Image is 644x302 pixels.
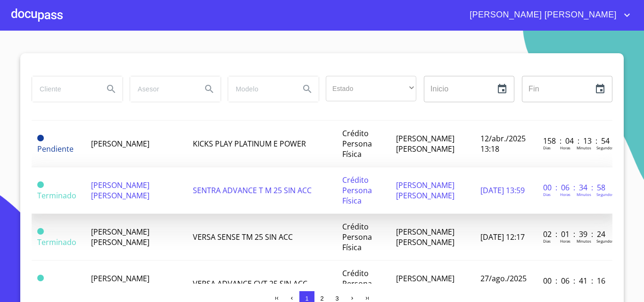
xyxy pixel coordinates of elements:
span: [PERSON_NAME] [PERSON_NAME] [91,227,149,247]
span: [PERSON_NAME] [PERSON_NAME] [396,227,454,247]
input: search [130,76,194,102]
span: [PERSON_NAME] [PERSON_NAME] [91,180,149,201]
span: 12/abr./2025 13:18 [480,133,526,154]
input: search [32,76,96,102]
button: Search [100,78,123,100]
p: Minutos [577,192,591,197]
p: Dias [543,192,551,197]
span: [PERSON_NAME] [PERSON_NAME] [396,133,454,154]
p: Minutos [577,145,591,150]
button: Search [296,78,319,100]
span: [PERSON_NAME] [PERSON_NAME] [91,273,149,294]
span: [DATE] 12:17 [480,232,525,242]
p: Segundos [596,145,614,150]
span: Terminado [37,190,76,201]
span: [PERSON_NAME] [PERSON_NAME] [462,8,621,23]
p: 00 : 06 : 41 : 16 [543,276,607,286]
span: VERSA SENSE TM 25 SIN ACC [193,232,293,242]
span: [PERSON_NAME] [PERSON_NAME] [396,273,454,294]
span: [PERSON_NAME] [PERSON_NAME] [396,180,454,201]
span: Pendiente [37,144,74,154]
p: Dias [543,145,551,150]
span: [PERSON_NAME] [91,139,149,149]
span: Terminado [37,228,44,235]
p: Horas [560,238,570,244]
p: 158 : 04 : 13 : 54 [543,136,607,146]
span: Terminado [37,181,44,188]
span: VERSA ADVANCE CVT 25 SIN ACC [193,278,307,289]
p: Segundos [596,192,614,197]
span: Crédito Persona Física [342,268,372,299]
p: Minutos [577,238,591,244]
span: 1 [305,295,308,302]
span: 3 [335,295,339,302]
span: Terminado [37,237,76,247]
span: 2 [320,295,323,302]
span: Crédito Persona Física [342,221,372,253]
span: Pendiente [37,135,44,141]
span: 27/ago./2025 13:21 [480,273,527,294]
span: Terminado [37,275,44,281]
span: Crédito Persona Física [342,128,372,159]
p: 02 : 01 : 39 : 24 [543,229,607,239]
p: Segundos [596,238,614,244]
button: Search [198,78,221,100]
button: account of current user [462,8,633,23]
p: Dias [543,238,551,244]
span: [DATE] 13:59 [480,185,525,196]
input: search [228,76,292,102]
div: ​ [326,76,416,101]
p: 00 : 06 : 34 : 58 [543,182,607,193]
span: SENTRA ADVANCE T M 25 SIN ACC [193,185,312,196]
span: Crédito Persona Física [342,175,372,206]
span: KICKS PLAY PLATINUM E POWER [193,139,306,149]
p: Horas [560,145,570,150]
p: Horas [560,192,570,197]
